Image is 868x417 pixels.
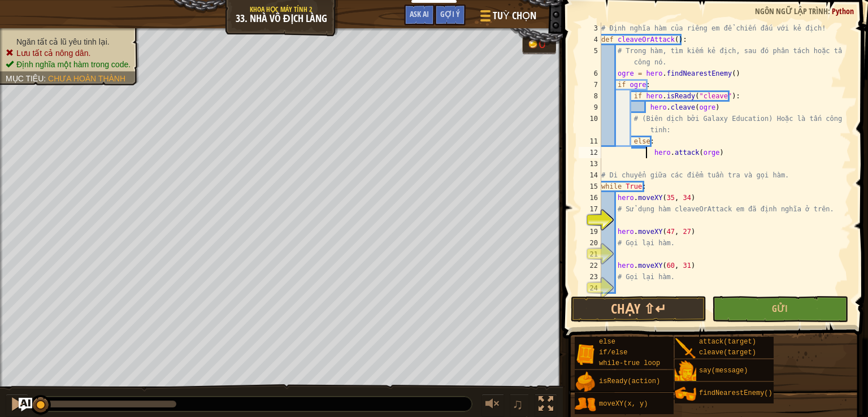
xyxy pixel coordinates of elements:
[16,49,90,58] span: Lưu tất cả nông dân.
[6,59,131,70] li: Định nghĩa một hàm trong code.
[575,344,596,365] img: portrait.png
[599,377,660,385] span: isReady(action)
[579,147,601,158] div: 12
[579,68,601,79] div: 6
[510,394,529,417] button: ♫
[6,394,28,417] button: Ctrl + P: Pause
[599,400,648,408] span: moveXY(x, y)
[579,283,601,294] div: 24
[535,394,557,417] button: Bật tắt chế độ toàn màn hình
[579,102,601,113] div: 9
[675,360,696,382] img: portrait.png
[6,47,131,59] li: Lưu tất cả nông dân.
[579,271,601,283] div: 23
[828,6,832,16] span: :
[440,8,460,19] span: Gợi ý
[579,203,601,215] div: 17
[44,74,48,83] span: :
[579,294,601,305] div: 25
[579,237,601,249] div: 20
[699,367,748,375] span: say(message)
[19,398,32,411] button: Ask AI
[512,396,523,412] span: ♫
[579,260,601,271] div: 22
[579,192,601,203] div: 16
[832,6,854,16] span: Python
[16,37,110,46] span: Ngăn tất cả lũ yêu tinh lại.
[599,349,627,357] span: if/else
[579,226,601,237] div: 19
[481,394,504,417] button: Tùy chỉnh âm lượng
[48,74,125,83] span: Chưa hoàn thành
[579,249,601,260] div: 21
[579,136,601,147] div: 11
[579,170,601,181] div: 14
[579,158,601,170] div: 13
[471,5,543,31] button: Tuỳ chọn
[575,394,596,415] img: portrait.png
[6,74,44,83] span: Mục tiêu
[539,38,550,51] div: 0
[16,60,131,69] span: Định nghĩa một hàm trong code.
[579,181,601,192] div: 15
[699,349,756,357] span: cleave(target)
[772,302,788,315] span: Gửi
[410,8,429,19] span: Ask AI
[575,371,596,393] img: portrait.png
[571,296,706,322] button: Chạy ⇧↵
[579,34,601,45] div: 4
[599,359,660,367] span: while-true loop
[699,338,756,346] span: attack(target)
[675,383,696,405] img: portrait.png
[579,23,601,34] div: 3
[675,338,696,359] img: portrait.png
[493,8,536,23] span: Tuỳ chọn
[579,215,601,226] div: 18
[599,338,615,346] span: else
[712,296,848,322] button: Gửi
[6,36,131,47] li: Ngăn tất cả lũ yêu tinh lại.
[404,5,435,25] button: Ask AI
[522,35,556,54] div: Team 'humans' has 0 gold.
[579,45,601,68] div: 5
[579,90,601,102] div: 8
[579,79,601,90] div: 7
[699,389,772,397] span: findNearestEnemy()
[579,113,601,136] div: 10
[755,6,828,16] span: Ngôn ngữ lập trình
